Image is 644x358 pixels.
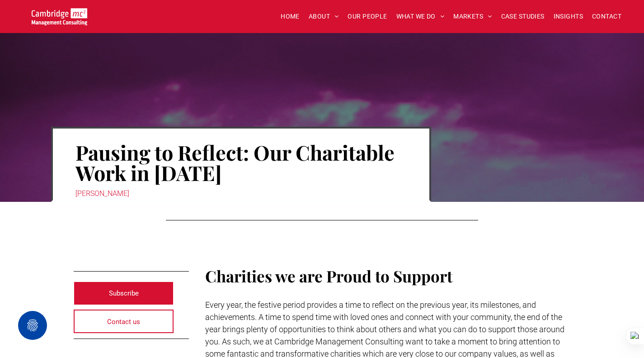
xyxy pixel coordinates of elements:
a: Contact us [74,310,174,333]
a: OUR PEOPLE [343,10,391,24]
a: WHAT WE DO [392,10,449,24]
a: ABOUT [304,10,343,24]
a: MARKETS [449,10,496,24]
a: Subscribe [74,282,174,305]
div: [PERSON_NAME] [75,187,407,200]
a: HOME [276,10,304,24]
span: Contact us [107,310,140,333]
h1: Pausing to Reflect: Our Charitable Work in [DATE] [75,141,407,184]
a: INSIGHTS [549,10,588,24]
a: Your Business Transformed | Cambridge Management Consulting [32,10,87,19]
span: Subscribe [109,282,139,305]
img: Go to Homepage [32,8,87,25]
a: CONTACT [588,10,626,24]
a: CASE STUDIES [497,10,549,24]
span: Charities we are Proud to Support [205,265,452,286]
